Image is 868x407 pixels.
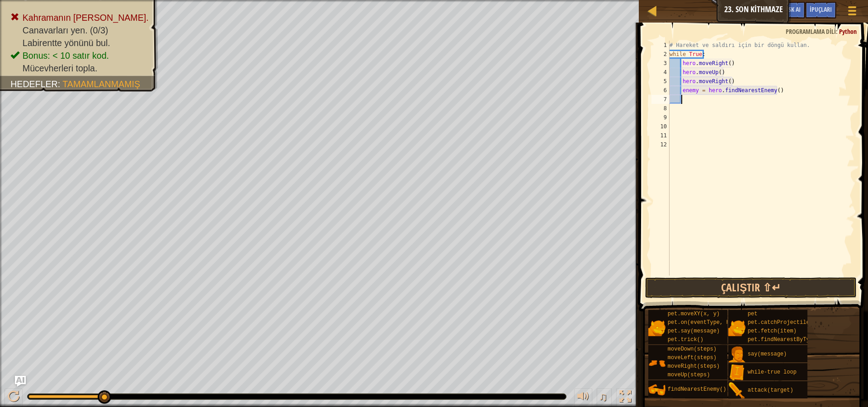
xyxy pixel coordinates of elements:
span: pet.trick() [668,337,703,343]
li: Labirentte yönünü bul. [10,37,148,49]
button: ♫ [597,388,612,407]
span: attack(target) [748,387,793,393]
span: Programlama dili [786,27,836,36]
span: say(message) [748,351,787,357]
span: Labirentte yönünü bul. [23,38,110,48]
div: 12 [651,140,670,149]
li: Mücevherleri topla. [10,62,148,75]
span: moveLeft(steps) [668,355,717,361]
img: portrait.png [728,364,745,381]
button: Tam ekran değiştir [616,388,634,407]
div: 10 [651,122,670,131]
img: portrait.png [728,382,745,399]
span: Mücevherleri topla. [23,63,98,73]
span: findNearestEnemy() [668,386,726,393]
span: pet [748,311,758,317]
div: 9 [651,113,670,122]
span: moveDown(steps) [668,346,717,352]
img: portrait.png [728,346,745,363]
div: 4 [651,68,670,77]
span: pet.say(message) [668,328,720,334]
div: 11 [651,131,670,140]
span: : [836,27,839,36]
span: pet.catchProjectile(arrow) [748,319,832,326]
span: pet.fetch(item) [748,328,797,334]
span: Ask AI [785,5,801,14]
span: Tamamlanmamış [62,79,140,89]
div: 1 [651,41,670,50]
span: Kahramanın [PERSON_NAME]. [23,13,149,23]
li: Kahramanın hayatta kalmalı. [10,11,148,24]
button: Ask AI [781,2,805,19]
button: Oyun Menüsünü Göster [841,2,863,23]
span: while-true loop [748,369,797,375]
span: ♫ [599,390,608,403]
div: 8 [651,104,670,113]
img: portrait.png [648,355,665,372]
img: portrait.png [648,319,665,337]
div: 7 [651,95,670,104]
img: portrait.png [648,381,665,398]
button: Ctrl + P: Play [5,388,23,407]
span: moveRight(steps) [668,363,720,370]
li: Canavarları yen. [10,24,148,37]
div: 5 [651,77,670,86]
div: 2 [651,50,670,59]
button: Sesi ayarla [574,388,592,407]
li: Bonus: < 10 satır kod. [10,49,148,62]
div: 6 [651,86,670,95]
span: Hedefler [10,79,58,89]
span: Python [839,27,857,36]
span: pet.findNearestByType(type) [748,337,835,343]
span: İpuçları [810,5,832,14]
span: pet.moveXY(x, y) [668,311,720,317]
button: Çalıştır ⇧↵ [645,277,857,298]
span: pet.on(eventType, handler) [668,319,752,326]
span: : [58,79,63,89]
span: moveUp(steps) [668,372,710,378]
span: Canavarları yen. (0/3) [23,25,108,35]
img: portrait.png [728,319,745,337]
span: Bonus: < 10 satır kod. [23,51,109,61]
div: 3 [651,59,670,68]
button: Ask AI [15,376,26,387]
